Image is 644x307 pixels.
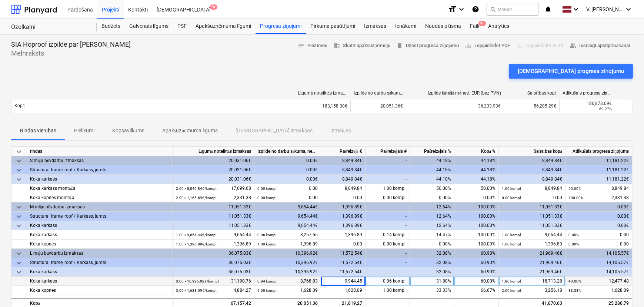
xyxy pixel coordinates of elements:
[454,184,499,193] div: 50.00%
[472,5,479,14] i: Zināšanu pamats
[173,156,254,165] div: 20,031.06€
[454,267,499,277] div: 60.90%
[509,64,633,79] button: [DEMOGRAPHIC_DATA] progresa ziņojumu
[454,221,499,230] div: 100.00%
[366,156,410,165] div: -
[544,5,552,14] i: notifications
[321,286,366,295] div: 1,628.09
[366,277,410,286] div: 0.96 kompl.
[454,147,499,156] div: Kopā %
[454,277,499,286] div: 60.00%
[14,221,23,230] span: keyboard_arrow_down
[565,258,632,267] div: 14,105.57€
[257,242,277,246] small: 1.00 kompl.
[410,184,454,193] div: 50.00%
[14,249,23,258] span: keyboard_arrow_down
[321,165,366,175] div: 8,849.84€
[454,258,499,267] div: 60.90%
[254,212,321,221] div: 9,654.44€
[499,212,565,221] div: 11,051.33€
[454,202,499,212] div: 100.00%
[462,40,513,52] button: Lejupielādēt PDF
[333,42,390,50] span: Skatīt apakšuzņēmēju
[173,19,191,34] a: PSF
[74,127,94,135] p: Pielikumi
[14,268,23,277] span: keyboard_arrow_down
[14,203,23,212] span: keyboard_arrow_down
[565,165,632,175] div: 11,181.22€
[454,212,499,221] div: 100.00%
[454,249,499,258] div: 60.90%
[599,107,612,111] small: 69.27%
[484,19,514,34] div: Analytics
[321,184,366,193] div: 8,849.84
[410,221,454,230] div: 12.64%
[499,156,565,165] div: 8,849.84€
[321,147,366,156] div: Pašreizējā €
[173,212,254,221] div: 11,051.33€
[30,202,170,212] div: M māju būvdarbu izmaksas
[30,277,170,286] div: Koka karkass
[333,42,340,49] span: business
[30,267,170,277] div: Koka karkass
[254,221,321,230] div: 9,654.44€
[366,286,410,295] div: 1.00 kompl.
[502,277,562,286] div: 18,713.28
[499,267,565,277] div: 21,969.46€
[321,221,366,230] div: 1,396.89€
[321,212,366,221] div: 1,396.89€
[410,202,454,212] div: 12.64%
[466,19,484,34] a: Faili9+
[11,40,131,49] p: SIA Hoproof izpilde par [PERSON_NAME]
[254,156,321,165] div: 0.00€
[454,286,499,295] div: 66.67%
[254,165,321,175] div: 0.00€
[30,221,170,230] div: Koka karkass
[568,186,581,191] small: 50.00%
[499,165,565,175] div: 8,849.84€
[563,101,612,106] div: 126,873.09€
[176,193,251,202] div: 2,331.38
[306,19,360,34] div: Pirkuma pasūtījumi
[502,193,562,202] div: 0.00
[454,193,499,202] div: 0.00%
[11,49,131,58] p: Melnraksts
[298,90,348,96] div: Līgumā noteiktās izmaksas
[254,175,321,184] div: 0.00€
[568,279,581,283] small: 40.00%
[257,233,277,237] small: 0.86 kompl.
[366,193,410,202] div: 0.00 kompl.
[30,184,170,193] div: Koka karkass montāža
[502,186,522,191] small: 1.00 kompl.
[321,267,366,277] div: 11,572.54€
[125,19,173,34] div: Galvenais līgums
[568,193,629,202] div: 2,331.38
[406,100,504,112] div: 36,233.93€
[295,40,330,52] button: Piezīmes
[465,42,510,50] span: Lejupielādēt PDF
[321,230,366,240] div: 1,396.89
[257,184,318,193] div: 0.00
[502,196,522,200] small: 0.00 kompl.
[410,165,454,175] div: 44.18%
[354,90,403,96] div: Izpilde no darbu sākuma, neskaitot kārtējā mēneša izpildi
[565,156,632,165] div: 11,181.22€
[568,196,583,200] small: 100.00%
[176,242,217,246] small: 1.00 × 1,396.89€ / kompl.
[454,240,499,249] div: 100.00%
[568,233,579,237] small: 0.00%
[350,100,406,112] div: 20,051.36€
[565,267,632,277] div: 14,105.57€
[448,5,457,14] i: format_size
[410,230,454,240] div: 14.47%
[257,277,318,286] div: 8,768.83
[176,233,217,237] small: 1.00 × 9,654.44€ / kompl.
[256,19,306,34] div: Progresa ziņojumi
[14,147,23,156] span: keyboard_arrow_down
[502,230,562,240] div: 9,654.44
[393,40,462,52] button: Dzēst progresa ziņojumu
[360,19,391,34] a: Izmaksas
[173,175,254,184] div: 20,031.06€
[499,202,565,212] div: 11,051.33€
[173,249,254,258] div: 36,075.03€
